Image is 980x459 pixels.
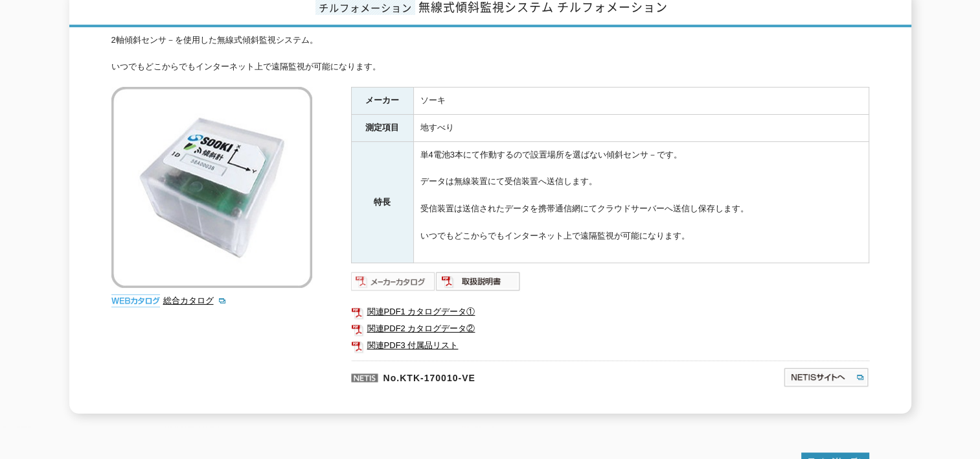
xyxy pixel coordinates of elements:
[436,279,521,289] a: 取扱説明書
[413,141,869,263] td: 単4電池3本にて作動するので設置場所を選ばない傾斜センサ－です。 データは無線装置にて受信装置へ送信します。 受信装置は送信されたデータを携帯通信網にてクラウドサーバーへ送信し保存します。 いつ...
[413,115,869,142] td: 地すべり
[163,296,227,305] a: 総合カタログ
[351,303,869,320] a: 関連PDF1 カタログデータ①
[413,88,869,115] td: ソーキ
[111,294,160,307] img: webカタログ
[351,115,413,142] th: 測定項目
[783,367,869,388] img: NETISサイトへ
[351,271,436,292] img: メーカーカタログ
[111,34,869,74] div: 2軸傾斜センサ－を使用した無線式傾斜監視システム。 いつでもどこからでもインターネット上で遠隔監視が可能になります。
[351,337,869,354] a: 関連PDF3 付属品リスト
[351,141,413,263] th: 特長
[351,279,436,289] a: メーカーカタログ
[111,87,312,288] img: 無線式傾斜監視システム チルフォメーション
[351,88,413,115] th: メーカー
[351,320,869,337] a: 関連PDF2 カタログデータ②
[351,360,658,392] p: No.KTK-170010-VE
[436,271,521,292] img: 取扱説明書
